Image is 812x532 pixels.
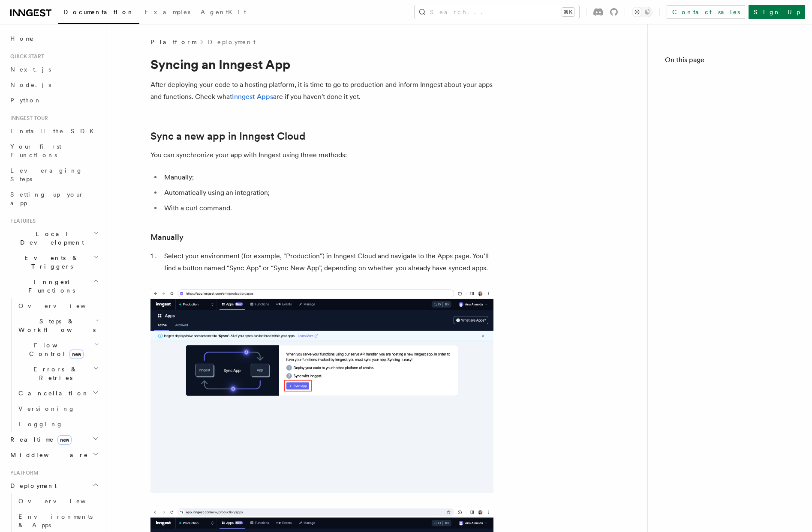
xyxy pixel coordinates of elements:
span: Examples [144,9,190,15]
span: Next.js [10,66,51,73]
a: Deployment [208,38,256,46]
span: new [57,435,72,445]
span: Local Development [7,230,93,247]
span: Versioning [18,405,75,412]
span: Install the SDK [10,128,99,134]
kbd: ⌘K [562,8,574,16]
a: Node.js [7,77,101,93]
a: Inngest Apps [232,93,273,101]
span: Documentation [63,9,134,15]
button: Flow Controlnew [15,338,101,362]
span: new [69,350,84,359]
button: Cancellation [15,386,101,401]
a: Leveraging Steps [7,163,101,187]
a: Python [7,93,101,108]
a: Documentation [58,3,139,24]
span: Errors & Retries [15,365,93,382]
span: Inngest Functions [7,278,93,295]
span: Logging [18,421,63,427]
span: Flow Control [15,341,94,358]
span: Your first Functions [10,143,61,158]
span: Home [10,34,34,43]
li: Manually; [162,171,493,183]
button: Toggle dark mode [632,7,653,17]
button: Deployment [7,478,101,493]
a: Versioning [15,401,101,416]
a: Install the SDK [7,123,101,139]
span: Python [10,97,42,104]
a: Contact sales [667,5,745,19]
h4: On this page [665,55,795,69]
a: Sync a new app in Inngest Cloud [150,130,305,142]
span: Platform [150,38,196,46]
span: Events & Triggers [7,254,93,271]
p: You can synchronize your app with Inngest using three methods: [150,149,493,161]
a: Overview [15,493,101,509]
a: Home [7,31,101,46]
span: Environments & Apps [18,513,93,529]
button: Realtimenew [7,432,101,447]
a: Your first Functions [7,139,101,163]
span: Steps & Workflows [15,317,96,334]
button: Local Development [7,226,101,250]
button: Search...⌘K [415,5,579,19]
span: Node.js [10,81,51,88]
a: AgentKit [195,3,251,23]
a: Examples [139,3,195,23]
span: AgentKit [201,9,246,15]
li: With a curl command. [162,202,493,214]
span: Features [7,218,36,224]
div: Inngest Functions [7,298,101,432]
a: Logging [15,416,101,432]
button: Middleware [7,447,101,463]
button: Events & Triggers [7,250,101,274]
h1: Syncing an Inngest App [150,57,493,72]
button: Steps & Workflows [15,314,101,338]
p: After deploying your code to a hosting platform, it is time to go to production and inform Innges... [150,79,493,103]
img: Inngest Cloud screen with sync App button when you have no apps synced yet [150,288,493,493]
span: Middleware [7,451,88,459]
span: Deployment [7,481,57,490]
a: Overview [15,298,101,314]
span: Realtime [7,435,72,444]
a: Sign Up [749,5,805,19]
a: Setting up your app [7,187,101,211]
a: Manually [150,231,183,243]
span: Inngest tour [7,115,48,122]
span: Platform [7,469,39,476]
span: Setting up your app [10,191,84,206]
span: Leveraging Steps [10,167,83,182]
span: Overview [18,302,107,309]
span: Cancellation [15,389,89,398]
li: Automatically using an integration; [162,187,493,199]
li: Select your environment (for example, "Production") in Inngest Cloud and navigate to the Apps pag... [162,250,493,274]
button: Inngest Functions [7,274,101,298]
button: Errors & Retries [15,362,101,386]
span: Overview [18,498,107,505]
a: Next.js [7,62,101,77]
span: Quick start [7,53,44,60]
